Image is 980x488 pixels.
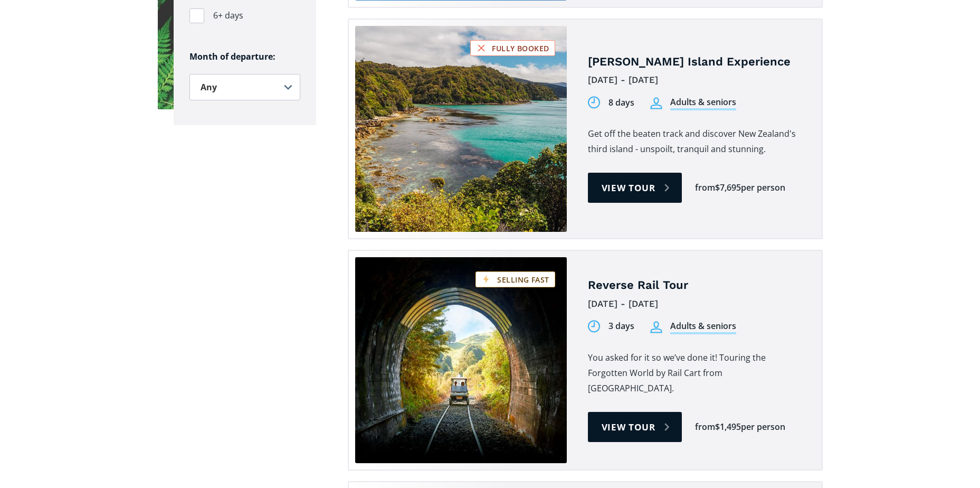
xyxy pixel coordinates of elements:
span: 6+ days [213,8,243,23]
div: [DATE] - [DATE] [588,72,806,88]
p: Get off the beaten track and discover New Zealand's third island - unspoilt, tranquil and stunning. [588,126,806,157]
div: $7,695 [715,182,741,194]
h4: Reverse Rail Tour [588,278,806,293]
div: per person [741,421,785,433]
div: days [615,320,634,332]
div: Adults & seniors [670,320,736,334]
a: View tour [588,412,682,442]
div: [DATE] - [DATE] [588,296,806,312]
div: per person [741,182,785,194]
a: View tour [588,173,682,203]
p: You asked for it so we’ve done it! Touring the Forgotten World by Rail Cart from [GEOGRAPHIC_DATA]. [588,350,806,396]
h4: [PERSON_NAME] Island Experience [588,54,806,70]
div: 3 [608,320,613,332]
div: from [695,182,715,194]
div: Adults & seniors [670,96,736,110]
div: 8 [608,97,613,109]
div: $1,495 [715,421,741,433]
div: from [695,421,715,433]
h6: Month of departure: [189,51,300,62]
div: days [615,97,634,109]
